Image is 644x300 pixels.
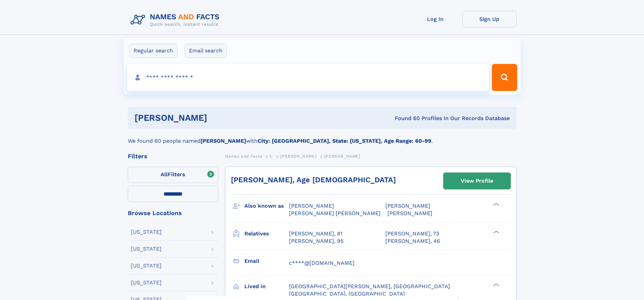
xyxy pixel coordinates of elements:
span: [GEOGRAPHIC_DATA][PERSON_NAME], [GEOGRAPHIC_DATA] [289,283,450,290]
h3: Email [244,255,289,267]
a: C [270,152,273,160]
div: [US_STATE] [131,263,162,269]
a: Sign Up [462,11,517,27]
div: ❯ [492,202,500,207]
div: [US_STATE] [131,280,162,285]
div: ❯ [492,230,500,234]
div: Found 60 Profiles In Our Records Database [301,115,510,122]
span: [PERSON_NAME] [289,203,334,209]
label: Email search [185,44,227,58]
a: [PERSON_NAME] [280,152,316,160]
span: [PERSON_NAME] [324,154,360,159]
div: We found 60 people named with . [128,129,517,145]
a: [PERSON_NAME], Age [DEMOGRAPHIC_DATA] [231,176,396,184]
div: Browse Locations [128,210,218,216]
span: All [161,171,168,178]
b: City: [GEOGRAPHIC_DATA], State: [US_STATE], Age Range: 60-99 [258,138,431,144]
a: Log In [408,11,462,27]
a: [PERSON_NAME], 95 [289,237,343,245]
a: [PERSON_NAME], 81 [289,230,342,237]
span: [PERSON_NAME] [280,154,316,159]
div: Filters [128,153,218,159]
span: C [270,154,273,159]
label: Regular search [129,44,177,58]
span: [PERSON_NAME] [385,203,430,209]
h3: Also known as [244,200,289,212]
img: Logo Names and Facts [128,11,225,29]
b: [PERSON_NAME] [200,138,246,144]
label: Filters [128,167,218,183]
a: View Profile [444,173,510,189]
div: [US_STATE] [131,246,162,252]
input: search input [127,64,489,91]
div: View Profile [461,173,493,189]
span: [PERSON_NAME] [387,210,432,216]
a: Names and Facts [225,152,262,160]
div: [US_STATE] [131,229,162,235]
button: Search Button [492,64,517,91]
span: [PERSON_NAME] [PERSON_NAME] [289,210,381,216]
span: [GEOGRAPHIC_DATA], [GEOGRAPHIC_DATA] [289,291,405,297]
a: [PERSON_NAME], 73 [385,230,439,237]
div: ❯ [492,282,500,287]
a: [PERSON_NAME], 46 [385,237,440,245]
h3: Relatives [244,228,289,239]
h1: [PERSON_NAME] [135,114,301,122]
h3: Lived in [244,281,289,292]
